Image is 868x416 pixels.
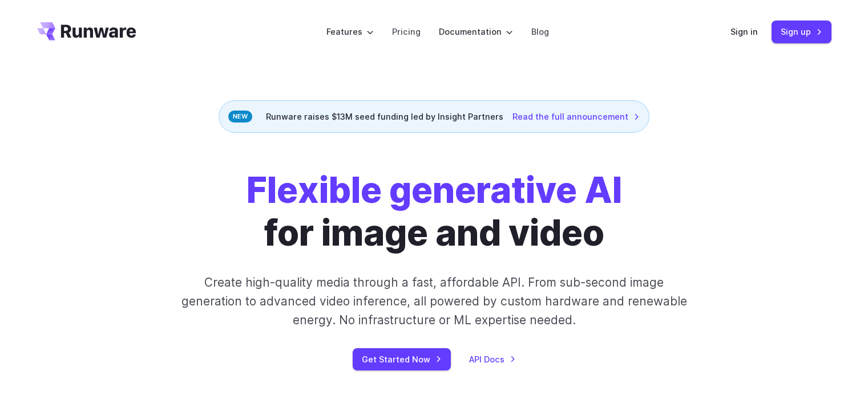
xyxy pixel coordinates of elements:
a: API Docs [469,353,516,366]
label: Documentation [439,25,513,38]
p: Create high-quality media through a fast, affordable API. From sub-second image generation to adv... [180,273,688,330]
a: Blog [531,25,549,38]
a: Sign in [730,25,758,38]
a: Pricing [392,25,421,38]
a: Go to / [37,22,136,40]
label: Features [326,25,374,38]
div: Runware raises $13M seed funding led by Insight Partners [219,100,649,133]
strong: Flexible generative AI [247,169,622,211]
a: Read the full announcement [512,110,640,123]
a: Get Started Now [353,348,451,370]
h1: for image and video [247,169,622,255]
a: Sign up [772,21,831,43]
